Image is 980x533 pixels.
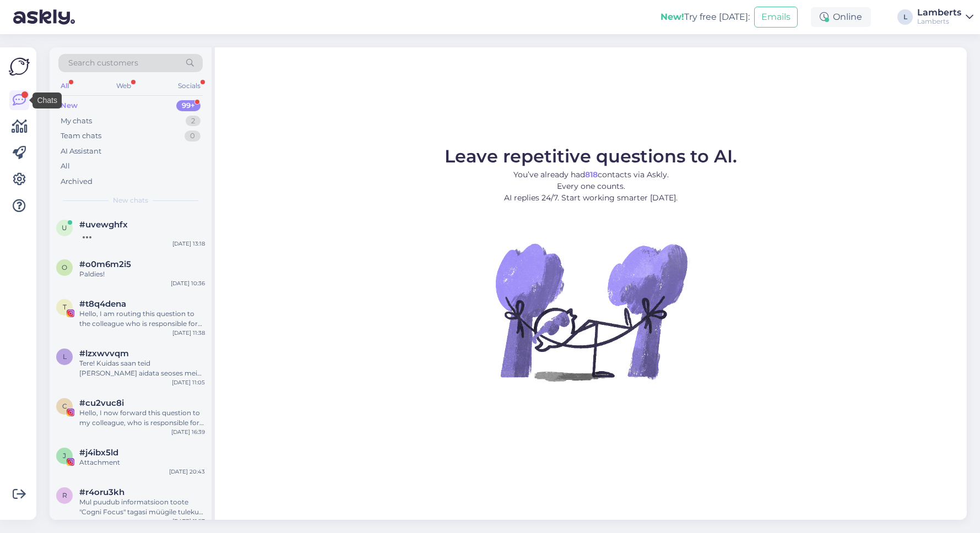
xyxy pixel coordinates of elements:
span: #uvewghfx [79,220,128,230]
div: [DATE] 16:39 [171,428,205,436]
div: Paldies! [79,269,205,279]
div: Lamberts [917,8,961,17]
div: Online [811,7,871,27]
div: [DATE] 11:05 [172,378,205,387]
img: Askly Logo [9,56,30,77]
div: Hello, I am routing this question to the colleague who is responsible for this topic. The reply m... [79,309,205,329]
span: #cu2vuc8i [79,398,124,408]
span: j [63,452,66,460]
span: New chats [113,195,148,205]
span: u [62,224,67,232]
span: t [63,303,67,311]
span: r [62,491,67,499]
div: All [61,161,70,172]
p: You’ve already had contacts via Askly. Every one counts. AI replies 24/7. Start working smarter [... [445,169,737,204]
div: L [897,9,913,25]
button: Emails [754,7,798,28]
div: My chats [61,116,92,127]
div: 99+ [176,100,201,111]
div: Team chats [61,130,101,142]
div: Try free [DATE]: [660,10,750,24]
a: LambertsLamberts [917,8,973,26]
div: Attachment [79,458,205,467]
div: [DATE] 10:36 [171,279,205,287]
span: o [62,263,67,271]
div: Lamberts [917,17,961,26]
span: #lzxwvvqm [79,349,129,358]
span: #j4ibx5ld [79,448,118,458]
div: AI Assistant [61,146,101,157]
div: [DATE] 11:38 [172,329,205,337]
div: [DATE] 13:18 [172,240,205,248]
span: Leave repetitive questions to AI. [445,145,737,167]
div: 2 [186,116,201,127]
div: Hello, I now forward this question to my colleague, who is responsible for this. The reply will b... [79,408,205,428]
span: c [62,402,67,410]
div: Web [114,79,133,93]
span: #r4oru3kh [79,487,124,497]
div: Mul puudub informatsioon toote "Cogni Focus" tagasi müügile tuleku kohta. [PERSON_NAME] sellest [... [79,497,205,517]
div: Chats [33,93,62,108]
div: [DATE] 20:43 [169,467,205,476]
span: #o0m6m2i5 [79,259,131,269]
span: l [63,352,67,361]
div: Archived [61,176,93,187]
span: Search customers [68,57,138,69]
span: #t8q4dena [79,299,126,309]
div: Tere! Kuidas saan teid [PERSON_NAME] aidata seoses meie teenustega? [79,358,205,378]
b: 818 [585,170,598,180]
div: [DATE] 11:27 [172,517,205,525]
div: All [58,79,71,93]
div: New [61,100,78,111]
div: 0 [185,130,201,142]
b: New! [660,12,684,22]
div: Socials [176,79,203,93]
img: No Chat active [492,213,690,411]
